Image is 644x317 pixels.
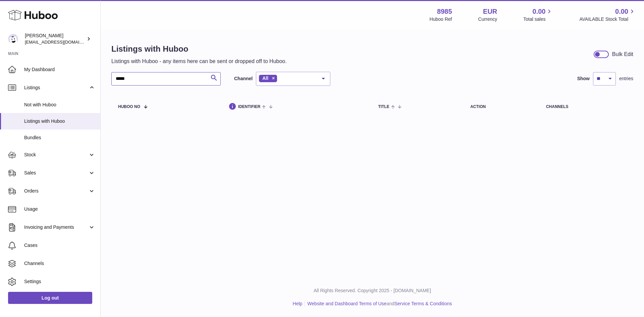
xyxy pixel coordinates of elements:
a: Service Terms & Conditions [394,301,452,306]
a: Help [293,301,303,306]
span: Listings with Huboo [24,118,95,124]
label: Show [577,75,590,82]
span: Bundles [24,135,95,141]
p: Listings with Huboo - any items here can be sent or dropped off to Huboo. [111,58,287,65]
a: 0.00 AVAILABLE Stock Total [579,7,636,22]
div: Huboo Ref [430,16,452,22]
span: Channels [24,260,95,267]
span: All [262,75,268,81]
a: Log out [8,292,92,304]
span: Cases [24,242,95,249]
span: Huboo no [118,105,140,109]
li: and [305,301,452,307]
h1: Listings with Huboo [111,44,287,54]
div: Bulk Edit [612,51,633,58]
div: channels [546,105,627,109]
span: Not with Huboo [24,102,95,108]
span: title [378,105,389,109]
span: 0.00 [615,7,628,16]
span: [EMAIL_ADDRESS][DOMAIN_NAME] [25,39,99,45]
span: Total sales [523,16,553,22]
img: internalAdmin-8985@internal.huboo.com [8,34,18,44]
span: 0.00 [533,7,546,16]
span: Usage [24,206,95,212]
span: Sales [24,170,88,176]
span: Orders [24,188,88,194]
p: All Rights Reserved. Copyright 2025 - [DOMAIN_NAME] [106,287,639,294]
span: AVAILABLE Stock Total [579,16,636,22]
strong: EUR [483,7,497,16]
div: action [470,105,533,109]
span: My Dashboard [24,66,95,73]
a: Website and Dashboard Terms of Use [307,301,386,306]
a: 0.00 Total sales [523,7,553,22]
div: [PERSON_NAME] [25,33,85,45]
span: Stock [24,152,88,158]
span: Invoicing and Payments [24,224,88,230]
span: Listings [24,85,88,91]
span: Settings [24,278,95,285]
div: Currency [478,16,497,22]
span: identifier [238,105,261,109]
label: Channel [234,75,253,82]
strong: 8985 [437,7,452,16]
span: entries [619,75,633,82]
